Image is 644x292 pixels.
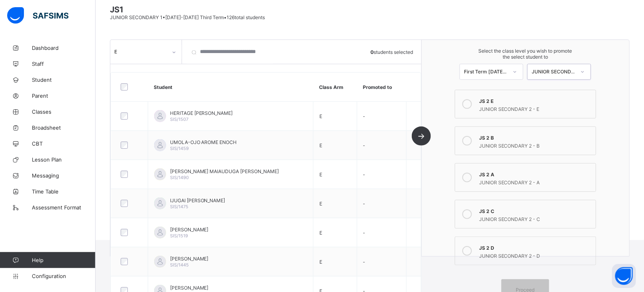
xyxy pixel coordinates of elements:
[363,201,366,207] span: -
[371,49,413,55] span: students selected
[612,264,636,288] button: Open asap
[114,49,167,55] div: E
[319,142,322,148] span: E
[319,172,322,178] span: E
[319,230,322,236] span: E
[313,73,357,102] th: Class Arm
[170,168,279,174] span: [PERSON_NAME] MAIAUDUGA [PERSON_NAME]
[170,256,209,262] span: [PERSON_NAME]
[532,69,575,75] div: JUNIOR SECONDARY 2
[479,170,592,178] div: JS 2 A
[170,227,209,233] span: [PERSON_NAME]
[32,140,96,147] span: CBT
[464,69,508,75] div: First Term [DATE]-[DATE]
[479,206,592,214] div: JS 2 C
[170,110,233,116] span: HERITAGE [PERSON_NAME]
[32,109,96,115] span: Classes
[319,259,322,265] span: E
[479,96,592,104] div: JS 2 E
[32,257,95,263] span: Help
[479,251,592,259] div: JUNIOR SECONDARY 2 - D
[110,5,630,14] span: JS1
[319,113,322,119] span: E
[479,178,592,185] div: JUNIOR SECONDARY 2 - A
[479,214,592,222] div: JUNIOR SECONDARY 2 - C
[170,285,209,291] span: [PERSON_NAME]
[32,93,96,99] span: Parent
[363,172,366,178] span: -
[357,73,406,102] th: Promoted to
[479,141,592,149] div: JUNIOR SECONDARY 2 - B
[170,175,189,180] span: SIS/1490
[371,49,374,55] b: 0
[32,273,95,279] span: Configuration
[32,188,96,195] span: Time Table
[32,172,96,179] span: Messaging
[170,146,189,151] span: SIS/1459
[32,204,96,211] span: Assessment Format
[32,124,96,131] span: Broadsheet
[363,259,366,265] span: -
[479,104,592,112] div: JUNIOR SECONDARY 2 - E
[170,116,188,122] span: SIS/1507
[170,204,188,209] span: SIS/1475
[110,14,265,20] span: JUNIOR SECONDARY 1 • [DATE]-[DATE] Third Term • 126 total students
[170,139,237,145] span: UMOLA-OJO AROME ENOCH
[170,197,225,203] span: IJUGAI [PERSON_NAME]
[430,48,621,60] span: Select the class level you wish to promote the select student to
[32,77,96,83] span: Student
[32,45,96,51] span: Dashboard
[363,230,366,236] span: -
[7,7,69,24] img: safsims
[170,233,188,239] span: SIS/1519
[363,142,366,148] span: -
[32,156,96,163] span: Lesson Plan
[479,243,592,251] div: JS 2 D
[479,133,592,141] div: JS 2 B
[363,113,366,119] span: -
[319,201,322,207] span: E
[170,262,189,268] span: SIS/1445
[32,61,96,67] span: Staff
[148,73,313,102] th: Student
